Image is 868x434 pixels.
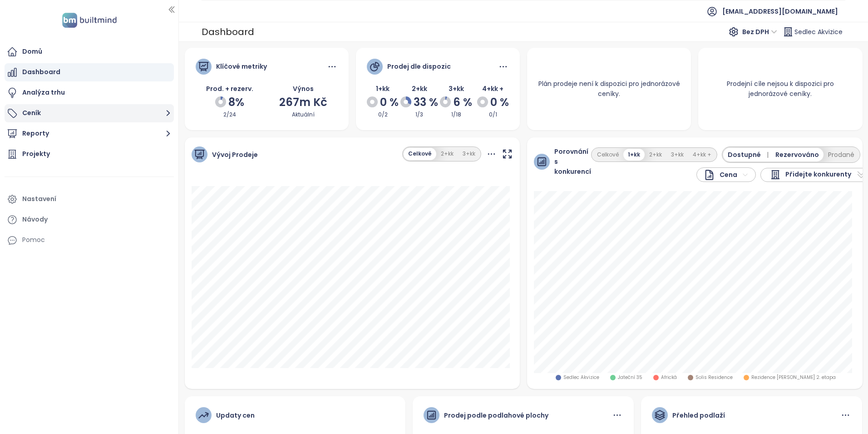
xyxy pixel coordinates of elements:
div: Přehled podlaží [672,410,725,420]
span: 8% [228,94,244,111]
span: 2+kk [412,84,427,93]
span: 1+kk [376,84,390,93]
span: 0 % [490,94,509,111]
div: Prodej podle podlahové plochy [444,410,548,420]
div: Pomoc [5,231,174,249]
button: 4+kk + [688,149,716,161]
span: Vývoj Prodeje [212,150,258,160]
div: 1/3 [404,111,436,119]
button: 3+kk [458,148,480,160]
span: Rezidence [PERSON_NAME] 2. etapa [751,374,836,381]
div: 2/24 [196,111,265,119]
div: Aktuální [269,111,338,119]
div: 0/2 [367,111,399,119]
a: Projekty [5,145,174,163]
div: Cena [704,169,737,181]
div: Projekty [22,148,50,160]
span: Porovnání s konkurencí [554,146,591,177]
div: Prodejní cíle nejsou k dispozici pro jednorázové ceníky. [698,68,862,110]
button: Reporty [5,125,174,143]
a: Nastavení [5,190,174,208]
span: Dostupné [728,150,772,160]
span: Rezervováno [775,150,819,160]
div: Výnos [269,84,338,94]
span: [EMAIL_ADDRESS][DOMAIN_NAME] [722,0,838,22]
span: Bez DPH [742,25,777,39]
span: 6 % [453,94,472,111]
span: Solis Residence [695,374,733,381]
span: 267m Kč [279,95,327,110]
div: Klíčové metriky [216,61,267,71]
button: Prodané [824,148,859,161]
button: Celkově [592,149,623,161]
div: Domů [22,46,42,57]
a: Domů [5,43,174,61]
img: logo [59,11,119,30]
a: Dashboard [5,63,174,81]
div: Dashboard [202,24,254,40]
span: Sedlec Akvizice [563,374,599,381]
span: 0 % [380,94,399,111]
button: 3+kk [666,149,688,161]
div: Dashboard [22,66,60,78]
div: 0/1 [477,111,509,119]
span: Sedlec Akvizice [794,24,843,40]
span: | [767,150,769,159]
div: Plán prodeje není k dispozici pro jednorázové ceníky. [527,68,691,110]
div: Pomoc [22,234,45,246]
span: 33 % [414,94,438,111]
div: Analýza trhu [22,87,65,98]
div: Updaty cen [216,410,255,420]
div: Prodej dle dispozic [387,61,451,71]
button: 2+kk [436,148,458,160]
span: Prod. + rezerv. [206,84,253,93]
span: Přidejte konkurenty [785,169,851,180]
span: Jateční 35 [618,374,642,381]
button: Celkově [404,148,436,160]
a: Návody [5,211,174,229]
span: 4+kk + [482,84,503,93]
div: Návody [22,214,48,225]
div: Nastavení [22,193,56,205]
div: 1/18 [440,111,472,119]
span: Africká [661,374,677,381]
button: 1+kk [623,149,645,161]
button: Ceník [5,104,174,122]
a: Analýza trhu [5,84,174,102]
span: 3+kk [449,84,464,93]
button: 2+kk [645,149,666,161]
